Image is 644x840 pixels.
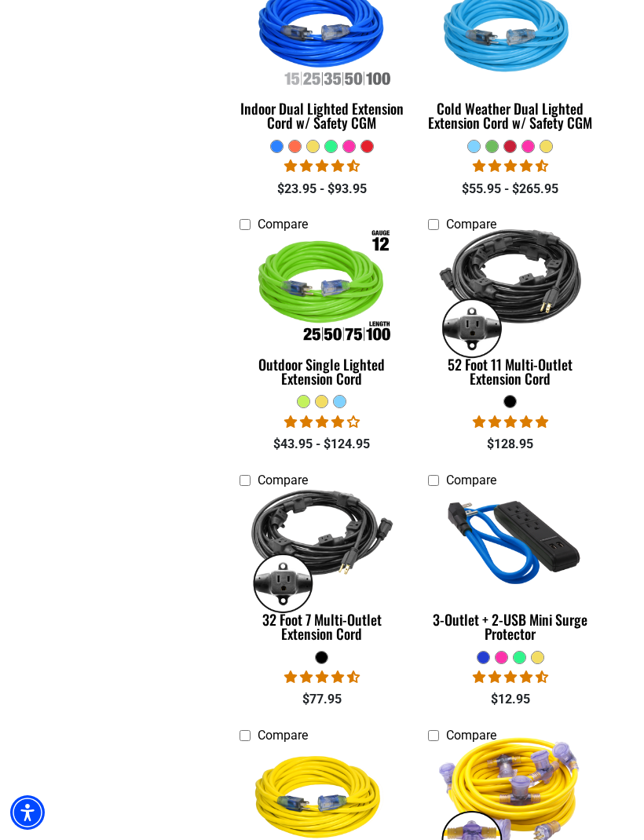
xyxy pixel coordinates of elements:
img: Outdoor Single Lighted Extension Cord [239,214,405,363]
div: Outdoor Single Lighted Extension Cord [240,357,404,385]
div: $12.95 [428,690,593,709]
span: Compare [258,217,308,232]
a: black 32 Foot 7 Multi-Outlet Extension Cord [240,495,404,650]
span: 4.62 stars [473,159,548,173]
div: $23.95 - $93.95 [240,180,404,199]
div: $128.95 [428,435,593,454]
div: 3-Outlet + 2-USB Mini Surge Protector [428,612,593,641]
div: $77.95 [240,690,404,709]
div: 52 Foot 11 Multi-Outlet Extension Cord [428,357,593,385]
span: 4.36 stars [473,670,548,685]
span: 4.00 stars [284,415,360,429]
div: $55.95 - $265.95 [428,180,593,199]
span: Compare [446,473,496,488]
span: Compare [446,728,496,743]
span: Compare [258,473,308,488]
div: Indoor Dual Lighted Extension Cord w/ Safety CGM [240,101,404,130]
img: black [427,214,594,363]
span: Compare [446,217,496,232]
div: 32 Foot 7 Multi-Outlet Extension Cord [240,612,404,641]
span: 4.68 stars [284,670,360,685]
span: Compare [258,728,308,743]
div: Accessibility Menu [10,795,45,830]
a: black 52 Foot 11 Multi-Outlet Extension Cord [428,240,593,395]
img: black [239,470,405,619]
a: Outdoor Single Lighted Extension Cord Outdoor Single Lighted Extension Cord [240,240,404,395]
img: blue [427,470,594,619]
div: Cold Weather Dual Lighted Extension Cord w/ Safety CGM [428,101,593,130]
a: blue 3-Outlet + 2-USB Mini Surge Protector [428,495,593,650]
span: 4.95 stars [473,415,548,429]
span: 4.40 stars [284,159,360,173]
div: $43.95 - $124.95 [240,435,404,454]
